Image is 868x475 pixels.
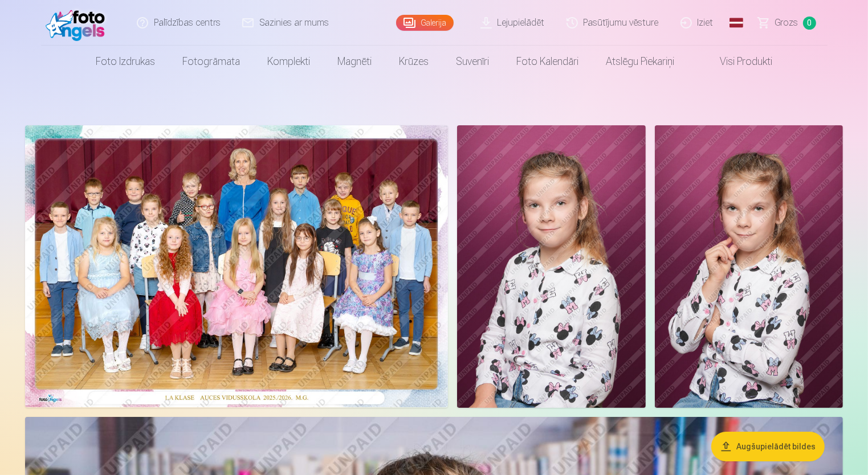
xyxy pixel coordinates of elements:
button: Augšupielādēt bildes [711,432,825,461]
a: Komplekti [254,46,324,77]
img: /fa1 [46,5,111,41]
span: Grozs [775,16,798,30]
a: Suvenīri [442,46,503,77]
a: Foto kalendāri [503,46,592,77]
a: Visi produkti [688,46,786,77]
a: Foto izdrukas [82,46,169,77]
a: Krūzes [385,46,442,77]
a: Atslēgu piekariņi [592,46,688,77]
a: Magnēti [324,46,385,77]
a: Fotogrāmata [169,46,254,77]
a: Galerija [396,15,454,31]
span: 0 [803,17,816,30]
